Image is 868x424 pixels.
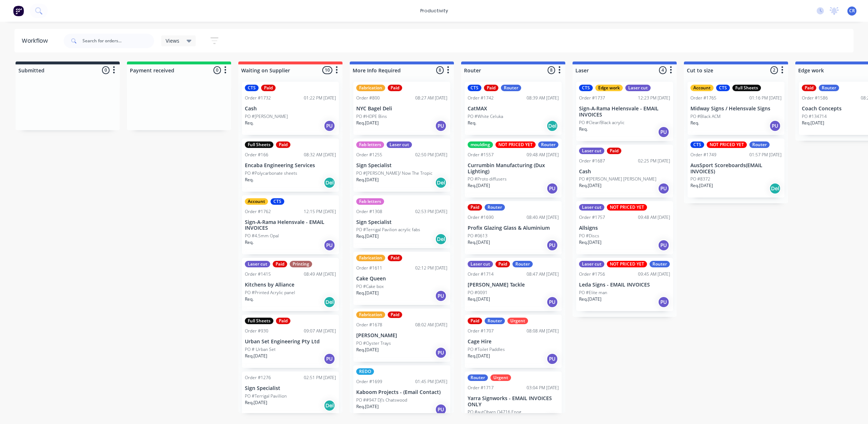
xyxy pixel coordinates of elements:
div: Edge work [595,85,623,91]
div: Del [324,296,335,308]
div: NOT PRICED YET [495,141,536,148]
div: Fab letters [356,141,384,148]
div: 08:47 AM [DATE] [527,271,559,277]
div: Fab lettersLaser cutOrder #125502:50 PM [DATE]Sign SpecialistPO #[PERSON_NAME]/ Now The TropicReq... [353,139,450,192]
div: Order #1732 [245,95,271,101]
div: FabricationPaidOrder #161102:12 PM [DATE]Cake QueenPO #Cake boxReq.[DATE]PU [353,252,450,305]
div: CTSEdge workLaser cutOrder #173712:23 PM [DATE]Sign-A-Rama Helensvale - EMAIL INVOICESPO #Clear/B... [576,82,673,141]
div: Del [769,183,781,194]
p: Req. [DATE] [579,239,601,246]
div: 09:48 AM [DATE] [638,214,670,221]
p: PO #Discs [579,233,599,239]
div: Order #1687 [579,158,605,164]
p: Req. [DATE] [356,177,379,183]
p: Urban Set Engineering Pty Ltd [245,339,336,345]
p: Sign Specialist [356,162,447,169]
div: Full Sheets [732,85,761,91]
div: Printing [290,261,312,267]
div: Order #930 [245,328,268,334]
p: PO #Black ACM [690,113,720,120]
div: Router [485,204,505,211]
div: Laser cut [579,261,604,267]
div: 02:51 PM [DATE] [304,374,336,381]
div: 08:49 AM [DATE] [304,271,336,277]
p: Req. [DATE] [802,120,824,126]
div: 08:02 AM [DATE] [415,322,447,328]
div: 02:50 PM [DATE] [415,152,447,158]
div: PU [546,353,558,365]
div: 08:27 AM [DATE] [415,95,447,101]
div: Paid [495,261,510,267]
div: Fab letters [356,198,384,205]
p: Req. [DATE] [356,403,379,410]
div: Order #166 [245,152,268,158]
div: Order #1678 [356,322,382,328]
p: Req. [245,120,254,126]
p: PO #0613 [468,233,488,239]
p: Midway Signs / Helensvale Signs [690,106,782,112]
p: PO #Polycarbonate sheets [245,170,297,177]
p: Req. [DATE] [245,353,267,359]
div: REDO [356,368,374,375]
p: Cake Queen [356,276,447,282]
div: CTSNOT PRICED YETRouterOrder #174901:57 PM [DATE]AusSport Scoreboards(EMAIL INVOICES)PO #8372Req.... [688,139,784,198]
div: 01:45 PM [DATE] [415,378,447,385]
div: Router [501,85,521,91]
p: PO #Clear/Black acrylic [579,119,625,126]
p: PO #Terrigal Pavilion acrylic fabs [356,226,420,233]
div: CTS [245,85,259,91]
div: Paid [802,85,816,91]
p: Req. [579,126,588,132]
div: Router [749,141,770,148]
div: Paid [468,318,482,324]
div: 12:15 PM [DATE] [304,208,336,215]
p: Kitchens by Alliance [245,282,336,288]
div: 09:48 AM [DATE] [527,152,559,158]
div: Order #1586 [802,95,828,101]
div: Order #1749 [690,152,716,158]
p: Req. [DATE] [690,182,713,189]
p: Req. [DATE] [468,182,490,189]
p: PO #autObarn Q4716 Enog [468,409,521,415]
div: Order #1308 [356,208,382,215]
input: Search for orders... [82,34,154,48]
div: 08:40 AM [DATE] [527,214,559,221]
div: Del [324,177,335,188]
div: PU [324,353,335,365]
div: Fab lettersOrder #130802:53 PM [DATE]Sign SpecialistPO #Terrigal Pavilion acrylic fabsReq.[DATE]Del [353,195,450,249]
p: PO # Urban Set [245,346,276,353]
div: Paid [273,261,287,267]
div: Order #1717 [468,385,494,391]
p: [PERSON_NAME] [356,332,447,339]
div: Paid [607,148,621,154]
p: Req. [DATE] [245,399,267,406]
div: PaidRouterUrgentOrder #170708:08 AM [DATE]Cage HirePO #Toilet PaddlesReq.[DATE]PU [465,315,562,368]
p: PO #Elite man [579,289,607,296]
div: Order #1557 [468,152,494,158]
div: Laser cut [579,148,604,154]
div: Account [690,85,714,91]
div: AccountCTSFull SheetsOrder #176501:16 PM [DATE]Midway Signs / Helensvale SignsPO #Black ACMReq.PU [688,82,784,135]
span: Views [166,37,179,44]
div: PU [435,120,447,132]
p: PO #Terrigal Pavillion [245,393,287,399]
div: PU [546,296,558,308]
div: CTS [716,85,730,91]
p: Req. [DATE] [356,233,379,239]
div: CTS [579,85,593,91]
img: Factory [13,5,24,16]
p: Encaba Engineering Services [245,162,336,169]
p: CatMAX [468,106,559,112]
div: Paid [261,85,276,91]
div: REDOOrder #169901:45 PM [DATE]Kaboom Projects - (Email Contact)PO ##947 DJ's ChatswoodReq.[DATE]PU [353,365,450,419]
div: CTS [690,141,704,148]
div: Order #1765 [690,95,716,101]
div: PaidRouterOrder #169008:40 AM [DATE]Profix Glazing Glass & AluminiumPO #0613Req.[DATE]PU [465,201,562,254]
div: PU [324,239,335,251]
div: Urgent [490,374,511,381]
p: PO #[PERSON_NAME] [245,113,288,120]
div: Full Sheets [245,141,273,148]
p: Profix Glazing Glass & Aluminium [468,225,559,231]
div: Fabrication [356,255,385,261]
p: PO #HDPE Bins [356,113,387,120]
